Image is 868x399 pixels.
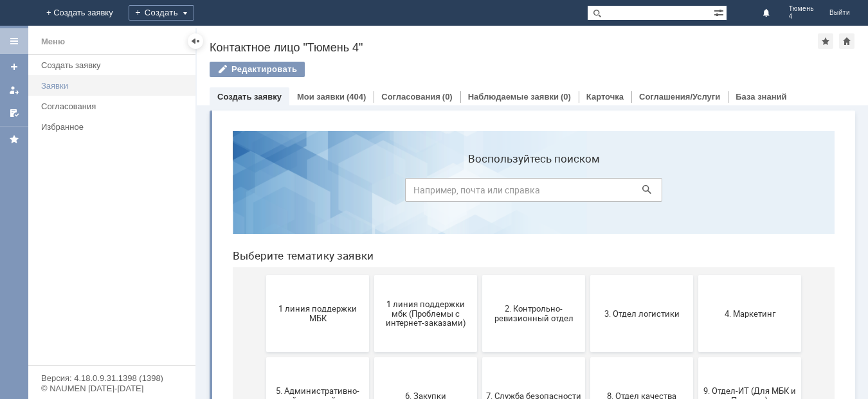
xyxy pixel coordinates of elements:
[41,34,65,49] div: Меню
[4,103,24,123] a: Мои согласования
[44,154,147,231] button: 1 линия поддержки МБК
[48,265,143,285] span: 5. Административно-хозяйственный отдел
[839,33,854,49] div: Сделать домашней страницей
[789,5,814,13] span: Тюмень
[468,92,559,102] a: Наблюдаемые заявки
[210,41,818,54] div: Контактное лицо "Тюмень 4"
[41,102,188,111] div: Согласования
[41,384,183,393] div: © NAUMEN [DATE]-[DATE]
[152,154,255,231] button: 1 линия поддержки мбк (Проблемы с интернет-заказами)
[41,60,188,70] div: Создать заявку
[156,352,251,362] span: Отдел ИТ (1С)
[480,265,575,285] span: 9. Отдел-ИТ (Для МБК и Пекарни)
[48,183,143,202] span: 1 линия поддержки МБК
[372,270,467,279] span: 8. Отдел качества
[41,81,188,91] div: Заявки
[476,319,579,396] button: Финансовый отдел
[442,92,453,102] div: (0)
[714,6,727,18] span: Расширенный поиск
[36,96,193,116] a: Согласования
[264,270,359,279] span: 7. Служба безопасности
[476,154,579,231] button: 4. Маркетинг
[183,31,440,44] label: Воспользуйтесь поиском
[264,348,359,367] span: Отдел-ИТ (Битрикс24 и CRM)
[297,92,345,102] a: Мои заявки
[152,319,255,396] button: Отдел ИТ (1С)
[188,33,203,49] div: Скрыть меню
[41,374,183,382] div: Версия: 4.18.0.9.31.1398 (1398)
[561,92,571,102] div: (0)
[264,183,359,202] span: 2. Контрольно-ревизионный отдел
[4,57,24,77] a: Создать заявку
[372,188,467,197] span: 3. Отдел логистики
[4,80,24,100] a: Мои заявки
[736,92,786,102] a: База знаний
[36,76,193,96] a: Заявки
[347,92,366,102] div: (404)
[476,236,579,314] button: 9. Отдел-ИТ (Для МБК и Пекарни)
[260,319,363,396] button: Отдел-ИТ (Битрикс24 и CRM)
[480,188,575,197] span: 4. Маркетинг
[586,92,624,102] a: Карточка
[36,55,193,75] a: Создать заявку
[44,236,147,314] button: 5. Административно-хозяйственный отдел
[368,154,471,231] button: 3. Отдел логистики
[818,33,833,49] div: Добавить в избранное
[260,236,363,314] button: 7. Служба безопасности
[183,57,440,81] input: Например, почта или справка
[639,92,720,102] a: Соглашения/Услуги
[260,154,363,231] button: 2. Контрольно-ревизионный отдел
[129,5,194,21] div: Создать
[480,352,575,362] span: Финансовый отдел
[789,13,814,21] span: 4
[368,319,471,396] button: Отдел-ИТ (Офис)
[152,236,255,314] button: 6. Закупки
[368,236,471,314] button: 8. Отдел качества
[381,92,440,102] a: Согласования
[217,92,282,102] a: Создать заявку
[372,352,467,362] span: Отдел-ИТ (Офис)
[41,122,174,132] div: Избранное
[10,129,612,141] header: Выберите тематику заявки
[156,178,251,207] span: 1 линия поддержки мбк (Проблемы с интернет-заказами)
[156,270,251,279] span: 6. Закупки
[48,352,143,362] span: Бухгалтерия (для мбк)
[44,319,147,396] button: Бухгалтерия (для мбк)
